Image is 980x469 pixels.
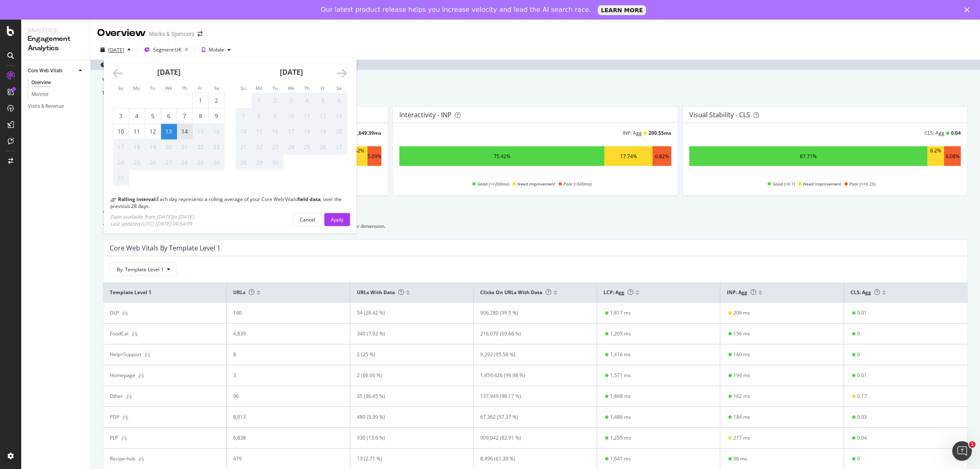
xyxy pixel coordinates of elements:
div: 18 [129,143,145,151]
td: Not available. Saturday, September 13, 2025 [331,108,347,124]
small: We [288,85,294,91]
span: URLs with data [357,289,404,296]
div: 0 [857,351,860,358]
td: Not available. Monday, September 29, 2025 [252,155,267,170]
div: 137,949 (98.17 %) [480,393,579,400]
span: URLs [233,289,254,296]
div: Your performance by dimension [103,209,968,219]
div: 13 (2.71 %) [357,455,456,462]
div: 1,571 ms [610,372,631,379]
td: Not available. Thursday, August 28, 2025 [177,155,193,170]
strong: [DATE] [157,67,180,77]
div: Last updated (UTC) [DATE] 09:54:09 [110,220,194,227]
td: Not available. Saturday, August 16, 2025 [209,124,225,139]
div: 2 [209,96,224,105]
div: 25 [299,143,315,151]
div: This dashboard represents how Google measures your website's user experience based on [102,89,969,96]
button: Segment:UK [141,43,192,56]
td: Not available. Monday, August 25, 2025 [129,155,145,170]
div: Close [964,7,973,12]
div: 28 [177,159,192,167]
div: 0.04 [857,434,867,442]
div: 23 [209,143,224,151]
small: Fr [321,85,325,91]
div: 0.04 [951,130,961,136]
div: 29 [252,159,267,167]
small: Th [304,85,310,91]
td: Friday, August 1, 2025 [193,93,209,108]
span: 1 [969,441,976,448]
small: Su [241,85,246,91]
div: Cancel [300,216,315,223]
td: Not available. Tuesday, August 26, 2025 [145,155,161,170]
td: Not available. Thursday, September 11, 2025 [299,108,315,124]
div: 8,013 [233,413,332,421]
div: arrow-right-arrow-left [198,31,203,37]
a: Core Web Vitals [28,67,76,75]
td: Not available. Saturday, September 27, 2025 [331,139,347,155]
div: To help you identify where to improve your website's user experience, we your Core Web Vitals per... [103,223,968,230]
div: 96 ms [733,455,747,462]
button: By: Template Level 1 [110,263,177,276]
div: 3 [113,112,129,120]
div: 1,255 ms [610,434,631,442]
div: 24 [283,143,299,151]
div: 1,641 ms [610,455,631,462]
div: 16 [209,127,224,136]
div: Your overall site performance [102,76,969,86]
div: 28 [236,159,251,167]
div: 7 [236,112,251,120]
div: 17.74% [620,153,637,160]
td: Selected. Wednesday, August 13, 2025 [161,124,177,139]
div: 8,496 (61.39 %) [480,455,579,462]
iframe: Intercom live chat [952,441,972,461]
span: Need Improvement [803,179,841,189]
div: 156 ms [733,330,750,337]
div: 22 [252,143,267,151]
a: Monitor [31,90,85,99]
div: 3 [283,96,299,105]
td: Not available. Wednesday, September 24, 2025 [283,139,299,155]
div: Other [110,393,123,400]
button: Cancel [293,213,322,226]
td: Not available. Monday, September 15, 2025 [252,124,267,139]
div: 6 [331,96,347,105]
div: 479 [233,455,332,462]
div: Monitor [31,90,49,99]
a: LEARN MORE [598,5,646,15]
td: Not available. Wednesday, August 27, 2025 [161,155,177,170]
div: 162 ms [733,393,750,400]
td: Saturday, August 2, 2025 [209,93,225,108]
span: LCP: Agg [604,289,633,296]
b: field data [297,196,321,203]
div: Help+Support [110,351,141,358]
b: Rolling interval: [118,196,157,203]
td: Not available. Sunday, September 28, 2025 [236,155,252,170]
div: Visual Stability - CLS [689,111,750,119]
div: Engagement Analytics [28,34,84,53]
small: Sa [214,85,219,91]
button: Mobile [198,43,234,56]
div: 5.09% [367,153,381,160]
span: Need Improvement [517,179,555,189]
div: 17 [283,127,299,136]
div: 217 ms [733,434,750,442]
div: 1,205 ms [610,330,631,337]
div: PLP [110,434,118,442]
td: Not available. Thursday, August 21, 2025 [177,139,193,155]
div: 16 [267,127,283,136]
span: CLS: Agg [851,289,880,296]
div: 4 [299,96,315,105]
div: 216,070 (69.66 %) [480,330,579,337]
div: 1 [193,96,208,105]
small: Tu [150,85,155,91]
div: 22 [193,143,208,151]
small: Sa [336,85,341,91]
td: Not available. Thursday, September 4, 2025 [299,93,315,108]
div: 12 [145,127,160,136]
td: Not available. Friday, September 12, 2025 [315,108,331,124]
div: 6.82% [655,153,669,160]
div: 15 [252,127,267,136]
div: 340 (7.02 %) [357,330,456,337]
div: DLP [110,309,119,317]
